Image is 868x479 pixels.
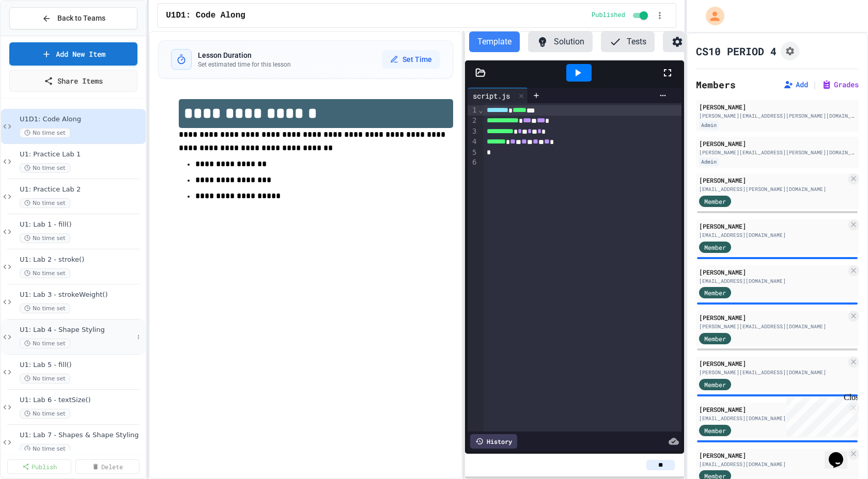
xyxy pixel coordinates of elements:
[20,374,70,384] span: No time set
[699,414,846,422] div: [EMAIL_ADDRESS][DOMAIN_NAME]
[20,304,70,313] span: No time set
[20,444,70,454] span: No time set
[699,359,846,368] div: [PERSON_NAME]
[20,431,144,440] span: U1: Lab 7 - Shapes & Shape Styling
[696,77,736,92] h2: Members
[699,231,846,239] div: [EMAIL_ADDRESS][DOMAIN_NAME]
[382,50,440,69] button: Set Time
[699,267,846,277] div: [PERSON_NAME]
[20,396,144,405] span: U1: Lab 6 - textSize()
[699,112,856,120] div: [PERSON_NAME][EMAIL_ADDRESS][PERSON_NAME][DOMAIN_NAME]
[20,291,144,299] span: U1: Lab 3 - strokeWeight()
[9,70,137,92] a: Share Items
[782,393,858,437] iframe: chat widget
[663,31,727,52] button: Settings
[20,409,70,419] span: No time set
[468,90,515,101] div: script.js
[20,233,70,243] span: No time set
[198,50,291,60] h3: Lesson Duration
[699,369,846,376] div: [PERSON_NAME][EMAIL_ADDRESS][DOMAIN_NAME]
[468,105,478,116] div: 1
[699,451,846,460] div: [PERSON_NAME]
[781,42,799,60] button: Assignment Settings
[20,115,144,124] span: U1D1: Code Along
[20,361,144,370] span: U1: Lab 5 - fill()
[75,459,139,474] a: Delete
[20,339,70,348] span: No time set
[478,106,483,114] span: Fold line
[601,31,655,52] button: Tests
[468,116,478,126] div: 2
[695,4,727,28] div: My Account
[704,243,726,252] span: Member
[704,334,726,343] span: Member
[699,157,719,166] div: Admin
[528,31,593,52] button: Solution
[699,149,856,156] div: [PERSON_NAME][EMAIL_ADDRESS][PERSON_NAME][DOMAIN_NAME]
[166,9,245,22] span: U1D1: Code Along
[468,157,478,168] div: 6
[20,150,144,159] span: U1: Practice Lab 1
[20,256,144,264] span: U1: Lab 2 - stroke()
[468,148,478,158] div: 5
[704,426,726,435] span: Member
[704,380,726,389] span: Member
[468,137,478,147] div: 4
[592,11,625,20] span: Published
[696,44,777,58] h1: CS10 PERIOD 4
[699,121,719,130] div: Admin
[783,79,808,90] button: Add
[699,313,846,322] div: [PERSON_NAME]
[699,139,856,148] div: [PERSON_NAME]
[704,197,726,206] span: Member
[699,460,846,468] div: [EMAIL_ADDRESS][DOMAIN_NAME]
[699,221,846,231] div: [PERSON_NAME]
[825,438,858,469] iframe: chat widget
[20,185,144,194] span: U1: Practice Lab 2
[468,88,528,103] div: script.js
[198,60,291,69] p: Set estimated time for this lesson
[699,102,856,111] div: [PERSON_NAME]
[9,42,137,66] a: Add New Item
[20,326,133,334] span: U1: Lab 4 - Shape Styling
[468,126,478,137] div: 3
[20,268,70,278] span: No time set
[699,323,846,330] div: [PERSON_NAME][EMAIL_ADDRESS][DOMAIN_NAME]
[20,198,70,208] span: No time set
[20,128,70,138] span: No time set
[20,163,70,173] span: No time set
[699,175,846,185] div: [PERSON_NAME]
[20,220,144,229] span: U1: Lab 1 - fill()
[699,405,846,414] div: [PERSON_NAME]
[812,78,817,91] span: |
[699,277,846,285] div: [EMAIL_ADDRESS][DOMAIN_NAME]
[470,434,517,449] div: History
[9,7,137,29] button: Back to Teams
[133,332,144,342] button: More options
[704,288,726,297] span: Member
[4,4,71,66] div: Chat with us now!Close
[57,13,105,24] span: Back to Teams
[822,79,859,90] button: Grades
[592,9,650,22] div: Content is published and visible to students
[7,459,71,474] a: Publish
[469,31,520,52] button: Template
[699,185,846,193] div: [EMAIL_ADDRESS][PERSON_NAME][DOMAIN_NAME]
